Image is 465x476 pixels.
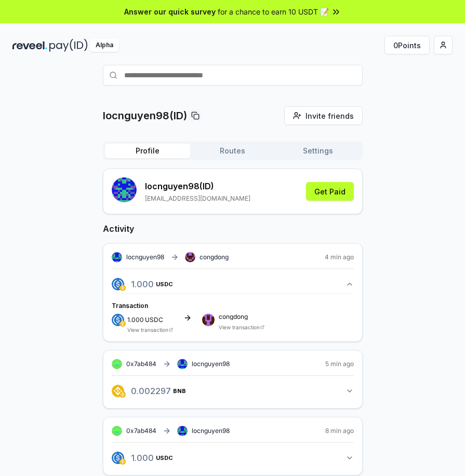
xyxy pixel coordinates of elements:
[112,302,148,310] span: Transaction
[112,278,124,290] img: logo.png
[284,106,363,125] button: Invite friends
[305,110,354,121] span: Invite friends
[145,180,250,192] p: locnguyen98 (ID)
[325,360,354,368] span: 5 min ago
[190,144,275,158] button: Routes
[105,144,190,158] button: Profile
[126,253,164,261] span: locnguyen98
[103,108,187,123] p: locnguyen98(ID)
[192,360,230,368] span: locnguyen98
[90,39,119,52] div: Alpha
[325,253,354,261] span: 4 min ago
[219,314,264,320] span: congdong
[275,144,361,158] button: Settings
[325,427,354,435] span: 8 min ago
[49,39,88,52] img: pay_id
[119,391,126,398] img: logo.png
[112,314,124,326] img: logo.png
[126,427,156,435] span: 0x7ab484
[112,382,354,400] button: 0.002297BNB
[112,275,354,293] button: 1.000USDC
[126,360,156,368] span: 0x7ab484
[145,317,163,323] span: USDC
[200,253,229,261] span: congdong
[112,293,354,333] div: 1.000USDC
[384,36,430,54] button: 0Points
[112,385,124,397] img: logo.png
[192,427,230,435] span: locnguyen98
[119,320,126,327] img: logo.png
[119,458,126,465] img: logo.png
[156,281,173,287] span: USDC
[306,182,354,201] button: Get Paid
[219,324,260,330] a: View transaction
[112,452,124,464] img: logo.png
[12,39,47,52] img: reveel_dark
[119,285,126,291] img: logo.png
[145,194,250,203] p: [EMAIL_ADDRESS][DOMAIN_NAME]
[218,6,329,17] span: for a chance to earn 10 USDT 📝
[156,455,173,461] span: USDC
[127,327,168,333] a: View transaction
[112,449,354,467] button: 1.000USDC
[103,222,363,235] h2: Activity
[127,316,144,324] span: 1.000
[124,6,216,17] span: Answer our quick survey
